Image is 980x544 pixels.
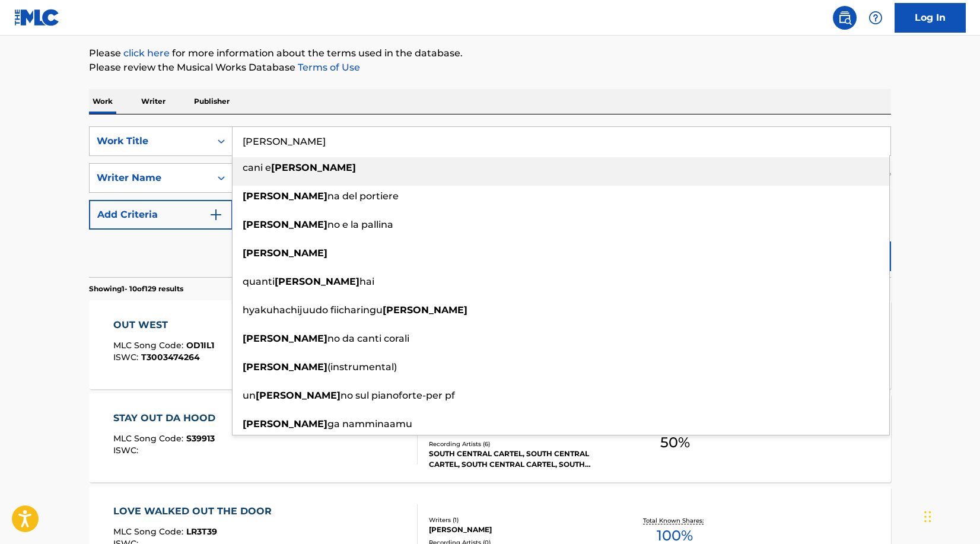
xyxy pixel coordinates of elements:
[921,487,980,544] iframe: Chat Widget
[209,208,223,222] img: 9d2ae6d4665cec9f34b9.svg
[243,247,327,259] strong: [PERSON_NAME]
[243,390,256,401] span: un
[341,390,455,401] span: no sul pianoforte-per pf
[924,499,931,535] div: Drag
[327,361,397,373] span: (instrumental)
[190,89,233,114] p: Publisher
[243,276,275,287] span: quanti
[243,304,383,316] span: hyakuhachijuudo fiicharingu
[868,11,883,25] img: help
[833,6,857,30] a: Public Search
[89,284,183,294] p: Showing 1 - 10 of 129 results
[327,333,409,344] span: no da canti corali
[660,432,690,453] span: 50 %
[89,126,891,277] form: Search Form
[243,219,327,230] strong: [PERSON_NAME]
[327,418,412,430] span: ga namminaamu
[359,276,374,287] span: hai
[113,352,141,362] span: ISWC :
[89,89,116,114] p: Work
[89,61,891,75] p: Please review the Musical Works Database
[429,448,608,470] div: SOUTH CENTRAL CARTEL, SOUTH CENTRAL CARTEL, SOUTH CENTRAL CARTEL, SOUTH CENTRAL CARTEL, SOUTH CEN...
[271,162,356,173] strong: [PERSON_NAME]
[138,89,169,114] p: Writer
[295,62,360,73] a: Terms of Use
[243,333,327,344] strong: [PERSON_NAME]
[186,433,215,444] span: S39913
[113,318,214,332] div: OUT WEST
[429,524,608,535] div: [PERSON_NAME]
[97,134,203,148] div: Work Title
[429,440,608,448] div: Recording Artists ( 6 )
[186,526,217,537] span: LR3T39
[113,411,221,425] div: STAY OUT DA HOOD
[275,276,359,287] strong: [PERSON_NAME]
[89,46,891,61] p: Please for more information about the terms used in the database.
[89,200,233,230] button: Add Criteria
[327,219,393,230] span: no e la pallina
[864,6,887,30] div: Help
[243,418,327,430] strong: [PERSON_NAME]
[97,171,203,185] div: Writer Name
[256,390,341,401] strong: [PERSON_NAME]
[141,352,200,362] span: T3003474264
[89,300,891,389] a: OUT WESTMLC Song Code:OD1IL1ISWC:T3003474264Writers (4)[PERSON_NAME], [PERSON_NAME], [PERSON_NAME...
[113,504,278,518] div: LOVE WALKED OUT THE DOOR
[113,340,186,351] span: MLC Song Code :
[243,361,327,373] strong: [PERSON_NAME]
[123,47,170,59] a: click here
[243,190,327,202] strong: [PERSON_NAME]
[186,340,214,351] span: OD1IL1
[243,162,271,173] span: cani e
[429,516,608,524] div: Writers ( 1 )
[838,11,852,25] img: search
[113,433,186,444] span: MLC Song Code :
[113,526,186,537] span: MLC Song Code :
[327,190,399,202] span: na del portiere
[643,516,707,525] p: Total Known Shares:
[113,445,141,456] span: ISWC :
[895,3,966,33] a: Log In
[14,9,60,26] img: MLC Logo
[383,304,467,316] strong: [PERSON_NAME]
[89,393,891,482] a: STAY OUT DA HOODMLC Song Code:S39913ISWC:Writers (10)[PERSON_NAME], [PERSON_NAME], WEST, [GEOGRAP...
